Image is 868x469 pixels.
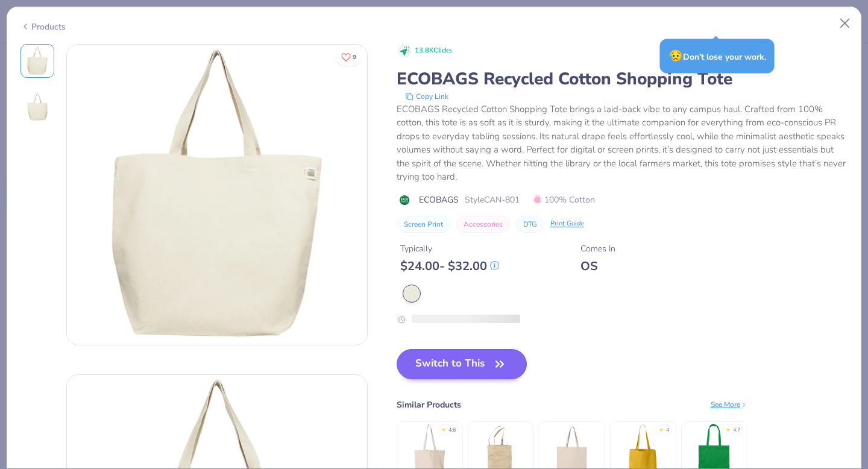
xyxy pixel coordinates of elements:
button: copy to clipboard [401,90,452,102]
div: ★ [659,426,664,431]
div: Products [20,20,66,33]
img: Back [23,92,52,121]
img: Front [67,45,367,345]
button: Close [834,12,857,35]
div: 4.6 [448,426,456,435]
div: ★ [441,426,446,431]
div: Print Guide [550,219,584,229]
span: 13.8K Clicks [415,46,451,56]
span: ECOBAGS [419,194,459,206]
div: $ 24.00 - $ 32.00 [400,259,499,274]
img: brand logo [397,195,413,205]
div: ★ [726,426,731,431]
div: ECOBAGS Recycled Cotton Shopping Tote [397,68,848,90]
button: Screen Print [397,216,450,233]
span: 😥 [668,48,683,64]
span: Style CAN-801 [465,194,520,206]
div: OS [580,259,615,274]
button: Accessories [456,216,510,233]
div: Comes In [580,242,615,255]
div: See More [711,399,747,410]
div: Don’t lose your work. [660,39,775,74]
div: ECOBAGS Recycled Cotton Shopping Tote brings a laid-back vibe to any campus haul. Crafted from 10... [397,102,848,184]
img: Front [23,46,52,75]
div: 4 [666,426,669,435]
div: Similar Products [397,398,461,411]
button: Like [336,48,362,66]
button: Switch to This [397,349,527,379]
div: Typically [400,242,499,255]
div: 4.7 [733,426,740,435]
span: 9 [353,54,356,60]
button: DTG [516,216,544,233]
span: 100% Cotton [533,194,595,206]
